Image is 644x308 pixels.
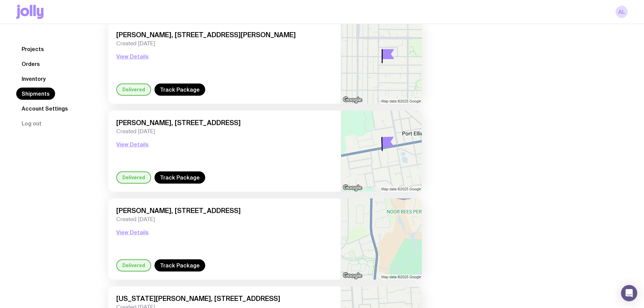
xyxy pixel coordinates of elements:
button: View Details [116,52,149,61]
span: [US_STATE][PERSON_NAME], [STREET_ADDRESS] [116,294,333,303]
div: Delivered [116,259,151,271]
a: Inventory [16,73,51,85]
img: staticmap [341,198,422,280]
span: [PERSON_NAME], [STREET_ADDRESS] [116,119,333,127]
a: Track Package [154,84,205,96]
a: AL [616,6,628,18]
span: [PERSON_NAME], [STREET_ADDRESS][PERSON_NAME] [116,31,333,39]
a: Track Package [154,171,205,184]
span: [PERSON_NAME], [STREET_ADDRESS] [116,207,333,215]
button: View Details [116,140,149,148]
span: Created [DATE] [116,40,333,47]
a: Account Settings [16,102,73,115]
button: Log out [16,117,47,129]
img: staticmap [341,23,422,104]
img: staticmap [341,111,422,192]
a: Shipments [16,88,55,100]
a: Orders [16,58,45,70]
button: View Details [116,228,149,236]
a: Track Package [154,259,205,271]
div: Delivered [116,84,151,96]
div: Open Intercom Messenger [621,285,637,301]
span: Created [DATE] [116,128,333,135]
a: Projects [16,43,49,55]
div: Delivered [116,171,151,184]
span: Created [DATE] [116,216,333,223]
